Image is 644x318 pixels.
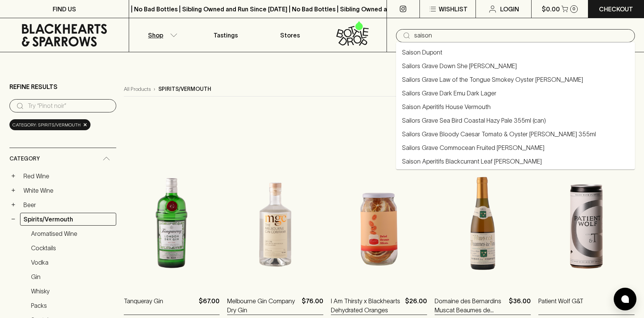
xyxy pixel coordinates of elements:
[124,85,151,93] a: All Products
[28,242,116,254] a: Cocktails
[28,227,116,240] a: Aromatised Wine
[20,184,116,197] a: White Wine
[402,143,544,152] a: Sailors Grave Commocean Fruited [PERSON_NAME]
[28,256,116,269] a: Vodka
[20,198,116,211] a: Beer
[124,296,163,315] a: Tanqueray Gin
[402,89,496,98] a: Sailors Grave Dark Emu Dark Lager
[302,296,323,315] p: $76.00
[331,153,427,285] img: I Am Thirsty x Blackhearts Dehydrated Oranges
[20,213,116,226] a: Spirits/Vermouth
[402,102,491,111] a: Saison Aperitifs House Vermouth
[439,5,468,14] p: Wishlist
[9,201,17,209] button: +
[405,296,427,315] p: $26.00
[28,285,116,298] a: Whisky
[124,153,220,285] img: Tanqueray Gin
[542,5,560,14] p: $0.00
[402,48,442,57] a: Saison Dupont
[9,215,17,223] button: −
[83,121,87,129] span: ×
[331,296,402,315] a: I Am Thirsty x Blackhearts Dehydrated Oranges
[9,154,40,164] span: Category
[538,153,635,285] img: Patient Wolf G&T
[28,299,116,312] a: Packs
[258,18,322,52] a: Stores
[28,270,116,283] a: Gin
[53,5,76,14] p: FIND US
[193,18,258,52] a: Tastings
[9,82,58,91] p: Refine Results
[402,75,583,84] a: Sailors Grave Law of the Tongue Smokey Oyster [PERSON_NAME]
[599,5,633,14] p: Checkout
[621,295,629,303] img: bubble-icon
[12,121,81,129] span: Category: spirits/vermouth
[28,100,110,112] input: Try “Pinot noir”
[500,5,519,14] p: Login
[402,116,546,125] a: Sailors Grave Sea Bird Coastal Hazy Pale 355ml (can)
[402,157,542,166] a: Saison Aperitifs Blackcurrant Leaf [PERSON_NAME]
[280,31,300,40] p: Stores
[154,85,155,93] p: ›
[9,148,116,170] div: Category
[214,31,238,40] p: Tastings
[199,296,220,315] p: $67.00
[402,129,596,139] a: Sailors Grave Bloody Caesar Tomato & Oyster [PERSON_NAME] 355ml
[414,30,629,42] input: Try "Pinot noir"
[538,296,583,315] a: Patient Wolf G&T
[20,170,116,182] a: Red Wine
[227,296,299,315] a: Melbourne Gin Company Dry Gin
[402,61,517,70] a: Sailors Grave Down She [PERSON_NAME]
[148,31,163,40] p: Shop
[435,296,506,315] a: Domaine des Bernardins Muscat Beaumes de [GEOGRAPHIC_DATA] 2021
[572,7,575,11] p: 0
[227,153,323,285] img: Melbourne Gin Company Dry Gin
[509,296,531,315] p: $36.00
[129,18,193,52] button: Shop
[9,187,17,194] button: +
[158,85,211,93] p: spirits/vermouth
[435,153,531,285] img: Domaine des Bernardins Muscat Beaumes de Venise 2021
[9,172,17,180] button: +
